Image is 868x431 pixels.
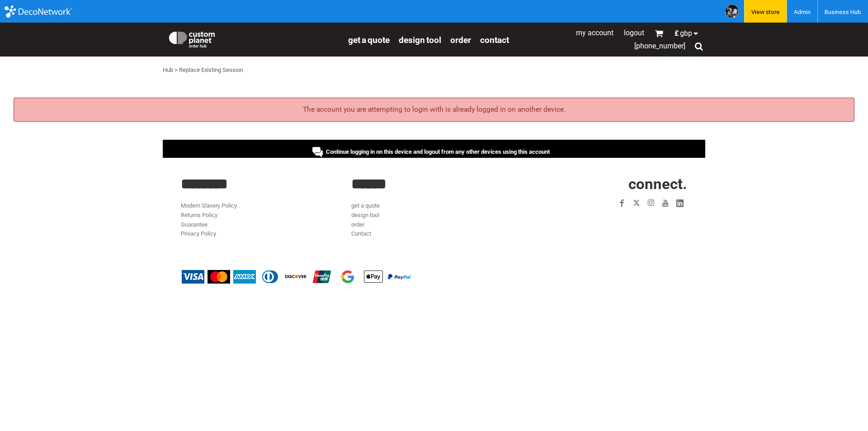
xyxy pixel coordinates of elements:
img: Custom Planet [167,29,217,47]
a: Guarantee [181,221,208,228]
a: get a quote [348,34,390,45]
a: Contact [351,230,371,237]
span: £ [675,30,680,37]
h2: CONNECT. [522,176,687,191]
a: My Account [576,28,613,37]
a: design tool [351,212,379,218]
img: Google Pay [336,270,359,284]
a: design tool [399,34,441,45]
a: get a quote [351,202,380,209]
a: Contact [480,34,509,45]
img: Mastercard [208,270,230,284]
a: order [450,34,471,45]
a: Logout [624,28,644,37]
span: [PHONE_NUMBER] [634,42,685,50]
a: Hub [163,66,173,73]
a: Modern Slavery Policy [181,202,237,209]
a: Returns Policy [181,212,217,218]
a: Privacy Policy [181,230,216,237]
div: The account you are attempting to login with is already logged in on another device. [14,98,854,122]
img: Visa [182,270,204,284]
iframe: Customer reviews powered by Trustpilot [562,216,687,227]
img: PayPal [388,274,410,279]
div: > [175,66,178,75]
img: Discover [285,270,307,284]
span: Continue logging in on this device and logout from any other devices using this account [326,148,550,155]
a: Custom Planet [163,25,344,52]
div: Replace Existing Session [179,66,243,75]
img: China UnionPay [311,270,333,284]
a: order [351,221,364,228]
span: GBP [680,30,692,37]
img: Diners Club [259,270,282,284]
img: American Express [233,270,256,284]
img: Apple Pay [362,270,385,284]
